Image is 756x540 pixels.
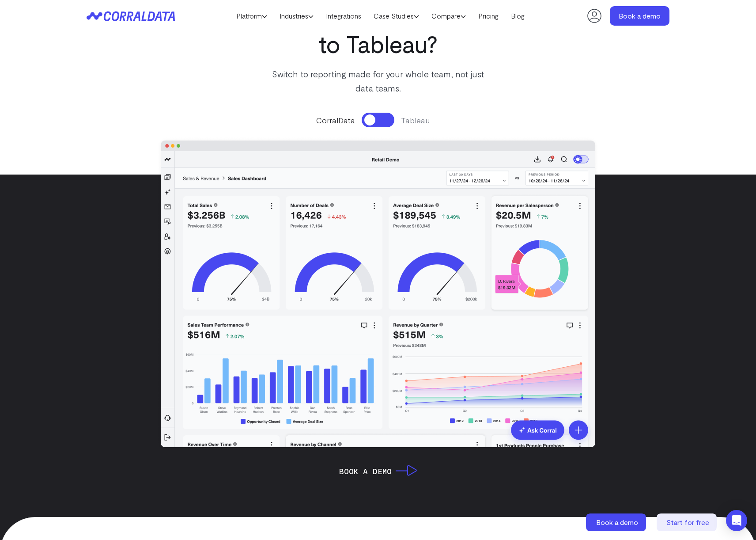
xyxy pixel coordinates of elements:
[726,510,747,531] div: Open Intercom Messenger
[230,9,273,23] a: Platform
[666,518,709,526] span: Start for free
[586,513,648,531] a: Book a demo
[367,9,425,23] a: Case Studies
[505,9,531,23] a: Blog
[596,518,638,526] span: Book a demo
[266,67,490,95] p: Switch to reporting made for your whole team, not just data teams.
[339,465,417,477] a: Book a Demo
[320,9,367,23] a: Integrations
[273,9,320,23] a: Industries
[302,114,355,126] span: CorralData
[472,9,505,23] a: Pricing
[401,114,454,126] span: Tableau
[425,9,472,23] a: Compare
[610,6,669,26] a: Book a demo
[657,513,718,531] a: Start for free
